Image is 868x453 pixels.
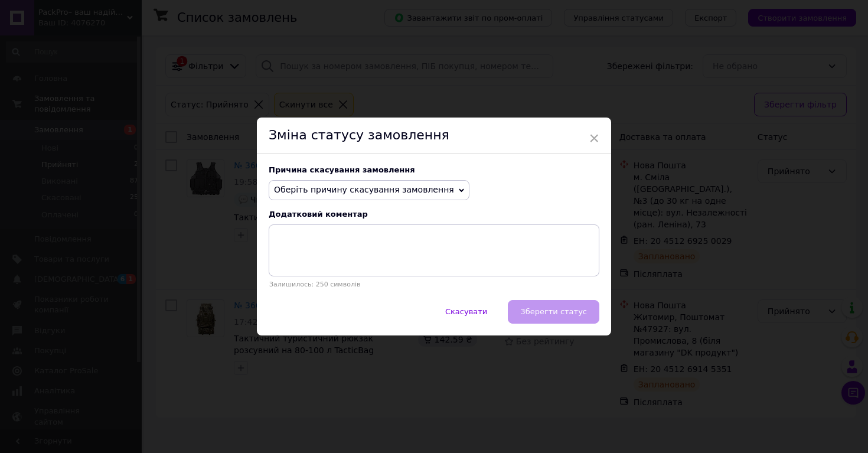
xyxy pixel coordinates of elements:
div: Додатковий коментар [269,210,599,219]
div: Зміна статусу замовлення [257,118,611,154]
button: Скасувати [433,300,500,324]
span: Скасувати [445,307,487,316]
p: Залишилось: 250 символів [269,281,599,288]
span: × [589,128,599,148]
span: Оберіть причину скасування замовлення [274,185,454,194]
div: Причина скасування замовлення [269,165,599,174]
